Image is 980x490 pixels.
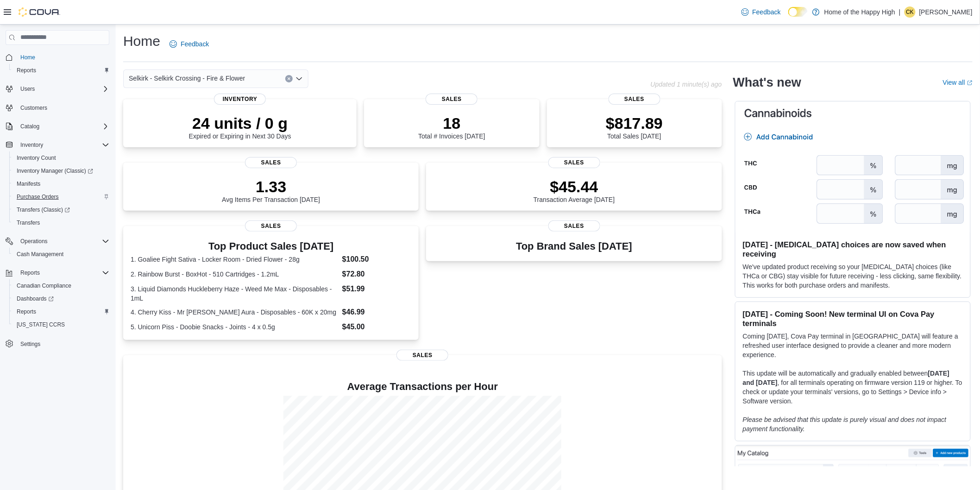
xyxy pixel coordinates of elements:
button: Settings [2,337,113,350]
span: Feedback [181,39,209,49]
svg: External link [967,80,973,86]
span: Purchase Orders [13,191,109,202]
p: This update will be automatically and gradually enabled between , for all terminals operating on ... [743,369,963,406]
span: Cash Management [17,251,63,258]
button: Catalog [2,120,113,133]
p: 1.33 [222,177,320,196]
span: Customers [20,104,47,112]
span: Sales [245,220,297,232]
a: Inventory Manager (Classic) [9,164,113,177]
a: Reports [13,65,40,76]
button: Users [2,82,113,95]
span: Transfers [13,217,109,228]
button: Catalog [17,121,43,132]
h1: Home [123,32,160,50]
div: Cherise Kesslar [905,6,916,18]
span: Settings [20,340,40,348]
p: 18 [418,114,485,132]
a: View allExternal link [943,79,973,86]
div: Avg Items Per Transaction [DATE] [222,177,320,203]
span: Sales [245,157,297,168]
button: Users [17,83,38,94]
div: Transaction Average [DATE] [534,177,615,203]
button: Canadian Compliance [9,279,113,292]
a: Canadian Compliance [13,280,75,291]
span: Inventory [214,94,266,105]
p: | [899,6,901,18]
span: Home [17,51,109,63]
span: Inventory Count [17,154,56,162]
div: Total Sales [DATE] [606,114,663,140]
a: Feedback [166,35,213,53]
span: Home [20,54,35,61]
nav: Complex example [6,47,109,375]
a: Home [17,52,39,63]
button: Inventory [2,138,113,151]
button: Manifests [9,177,113,190]
button: Transfers [9,216,113,229]
em: Please be advised that this update is purely visual and does not impact payment functionality. [743,416,947,433]
dt: 5. Unicorn Piss - Doobie Snacks - Joints - 4 x 0.5g [131,322,339,332]
span: Sales [426,94,477,105]
p: We've updated product receiving so your [MEDICAL_DATA] choices (like THCa or CBG) stay visible fo... [743,262,963,290]
button: Customers [2,101,113,114]
a: Reports [13,306,40,317]
span: Reports [20,269,40,276]
span: CK [906,6,914,18]
span: Operations [17,236,109,247]
a: Inventory Manager (Classic) [13,165,97,176]
button: Reports [9,305,113,318]
span: Canadian Compliance [17,282,71,289]
h3: Top Product Sales [DATE] [131,241,411,252]
a: Transfers (Classic) [13,204,74,215]
span: Reports [17,308,36,315]
strong: [DATE] and [DATE] [743,370,949,386]
span: Manifests [17,180,40,188]
h3: [DATE] - [MEDICAL_DATA] choices are now saved when receiving [743,240,963,258]
dd: $45.00 [342,321,412,333]
a: Transfers [13,217,44,228]
span: Catalog [17,121,109,132]
div: Total # Invoices [DATE] [418,114,485,140]
button: Home [2,50,113,64]
p: $45.44 [534,177,615,196]
a: Customers [17,102,51,113]
a: Dashboards [9,292,113,305]
span: Reports [13,65,109,76]
span: Inventory Count [13,152,109,163]
span: Transfers [17,219,40,226]
span: Cash Management [13,249,109,260]
span: Settings [17,338,109,349]
button: Open list of options [295,75,303,82]
a: Feedback [738,3,785,21]
dd: $72.80 [342,269,412,280]
button: Inventory Count [9,151,113,164]
button: [US_STATE] CCRS [9,318,113,331]
dt: 4. Cherry Kiss - Mr [PERSON_NAME] Aura - Disposables - 60K x 20mg [131,308,339,317]
dt: 3. Liquid Diamonds Huckleberry Haze - Weed Me Max - Disposables - 1mL [131,284,339,303]
img: Cova [19,7,60,17]
div: Expired or Expiring in Next 30 Days [189,114,291,140]
span: Users [17,83,109,94]
span: Feedback [753,7,781,17]
span: Reports [17,267,109,278]
span: Transfers (Classic) [17,206,70,214]
span: Operations [20,238,48,245]
button: Reports [17,267,44,278]
span: Dashboards [17,295,54,302]
a: Inventory Count [13,152,60,163]
span: Reports [17,67,36,74]
span: Manifests [13,178,109,189]
span: Inventory [17,139,109,151]
a: Settings [17,339,44,350]
span: Canadian Compliance [13,280,109,291]
dd: $51.99 [342,283,412,295]
dt: 1. Goaliee Fight Sativa - Locker Room - Dried Flower - 28g [131,255,339,264]
button: Inventory [17,139,47,151]
h3: Top Brand Sales [DATE] [516,241,632,252]
span: Reports [13,306,109,317]
dt: 2. Rainbow Burst - BoxHot - 510 Cartridges - 1.2mL [131,270,339,279]
a: Manifests [13,178,44,189]
span: Inventory Manager (Classic) [17,167,93,175]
